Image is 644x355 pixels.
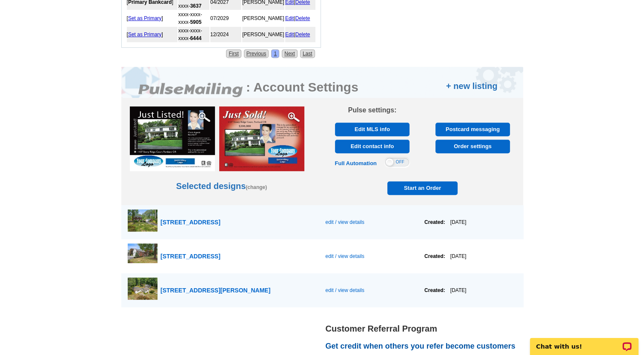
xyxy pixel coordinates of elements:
[285,15,294,21] a: Edit
[424,287,445,293] strong: Created:
[438,123,507,136] span: Postcard messaging
[335,123,409,136] a: Edit MLS info
[445,219,467,225] span: [DATE]
[128,15,162,21] a: Set as Primary
[285,11,315,26] td: |
[424,219,445,225] strong: Created:
[325,253,364,259] span: edit / view details
[335,140,409,153] a: Edit contact info
[160,219,220,226] span: [STREET_ADDRESS]
[128,31,162,37] a: Set as Primary
[178,27,209,42] td: xxxx-xxxx-xxxx-
[244,49,269,58] a: Previous
[246,184,267,190] a: (change)
[127,11,177,26] td: [ ]
[160,253,220,260] span: [STREET_ADDRESS]
[210,11,241,26] td: 07/2029
[121,273,524,307] a: [STREET_ADDRESS][PERSON_NAME] edit / view details Created:[DATE]
[271,49,279,58] a: 1
[435,123,510,136] a: Postcard messaging
[282,49,298,58] a: Next
[424,253,445,259] strong: Created:
[338,123,407,136] span: Edit MLS info
[287,111,300,123] img: magnify-glass.png
[445,287,467,293] span: [DATE]
[128,243,157,263] img: thumb-68d60231ddf9b.jpg
[190,35,202,41] strong: 6444
[335,159,377,168] div: Full Automation
[387,181,458,195] a: Start an Order
[127,27,177,42] td: [ ]
[445,253,467,259] span: [DATE]
[242,27,284,42] td: [PERSON_NAME]
[438,140,507,153] span: Order settings
[295,15,310,21] a: Delete
[121,118,322,192] p: Selected designs
[325,287,364,293] span: edit / view details
[190,19,202,25] strong: 5905
[226,49,241,58] a: First
[389,181,456,195] span: Start an Order
[198,111,211,123] img: magnify-glass.png
[178,11,209,26] td: xxxx-xxxx-xxxx-
[130,106,215,171] img: Pulse4_RF_JL_sample.jpg
[160,287,270,294] span: [STREET_ADDRESS][PERSON_NAME]
[326,324,530,333] h1: Customer Referral Program
[190,3,202,9] strong: 3637
[121,205,524,239] a: [STREET_ADDRESS] edit / view details Created:[DATE]
[295,31,310,37] a: Delete
[338,140,407,153] span: Edit contact info
[138,83,245,98] img: logo.png
[219,106,304,171] img: Pulse1_js_RF_sample.jpg
[326,342,530,351] h2: Get credit when others you refer become customers
[285,27,315,42] td: |
[210,27,241,42] td: 12/2024
[524,328,644,355] iframe: LiveChat chat widget
[300,49,315,58] a: Last
[128,278,157,300] img: thumb-68d60087775f3.jpg
[285,31,294,37] a: Edit
[246,80,358,95] h2: : Account Settings
[121,239,524,273] a: [STREET_ADDRESS] edit / view details Created:[DATE]
[242,11,284,26] td: [PERSON_NAME]
[435,140,510,153] a: Order settings
[128,209,157,232] img: thumb-68dd8275b3142.jpg
[446,80,498,92] a: + new listing
[325,219,364,225] span: edit / view details
[331,106,414,114] h3: Pulse settings:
